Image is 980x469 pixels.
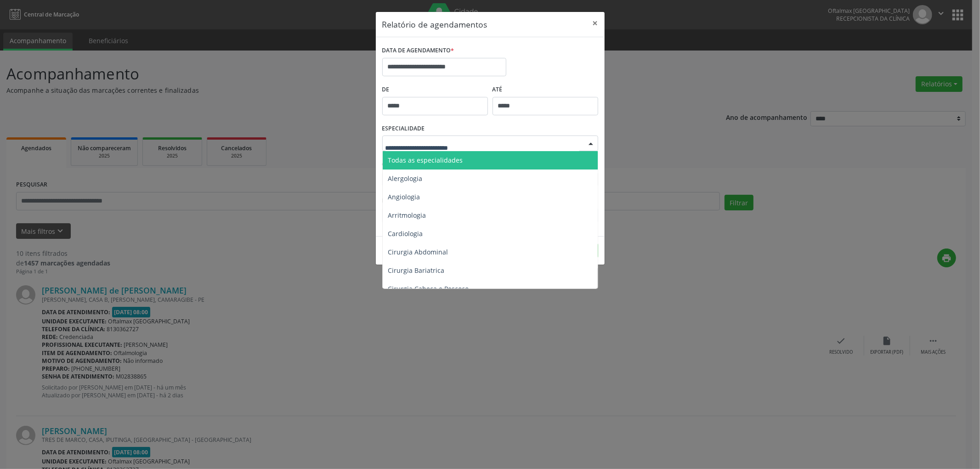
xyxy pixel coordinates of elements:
[382,122,425,136] label: ESPECIALIDADE
[388,174,423,183] span: Alergologia
[493,83,598,97] label: ATÉ
[388,229,423,238] span: Cardiologia
[586,12,605,34] button: Close
[388,284,469,293] span: Cirurgia Cabeça e Pescoço
[388,156,463,164] span: Todas as especialidades
[388,266,445,275] span: Cirurgia Bariatrica
[388,192,420,201] span: Angiologia
[388,211,426,220] span: Arritmologia
[382,44,454,58] label: DATA DE AGENDAMENTO
[382,18,487,30] h5: Relatório de agendamentos
[388,248,448,256] span: Cirurgia Abdominal
[382,83,488,97] label: De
